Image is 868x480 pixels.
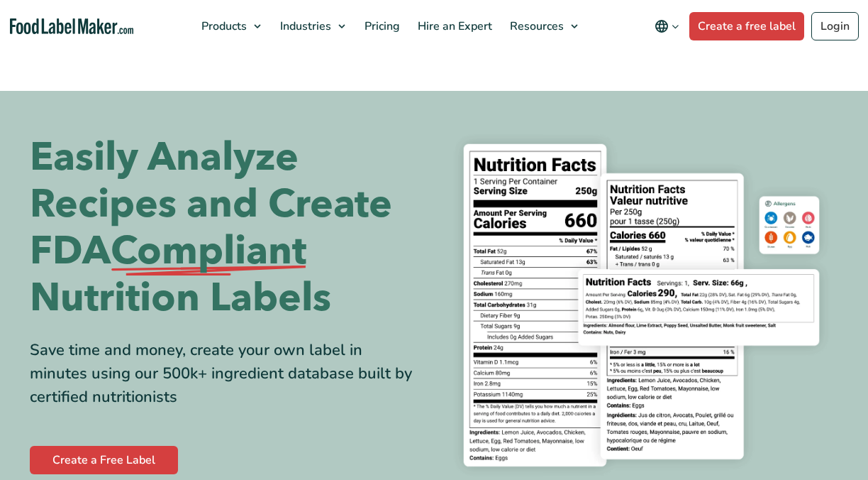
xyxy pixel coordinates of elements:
[276,18,333,34] span: Industries
[360,18,401,34] span: Pricing
[413,18,494,34] span: Hire an Expert
[10,18,134,35] a: Food Label Maker homepage
[689,12,804,40] a: Create a free label
[30,446,178,474] a: Create a Free Label
[30,134,423,322] h1: Easily Analyze Recipes and Create FDA Nutrition Labels
[811,12,859,40] a: Login
[197,18,248,34] span: Products
[111,228,306,275] span: Compliant
[506,18,565,34] span: Resources
[30,339,423,409] div: Save time and money, create your own label in minutes using our 500k+ ingredient database built b...
[645,12,689,40] button: Change language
